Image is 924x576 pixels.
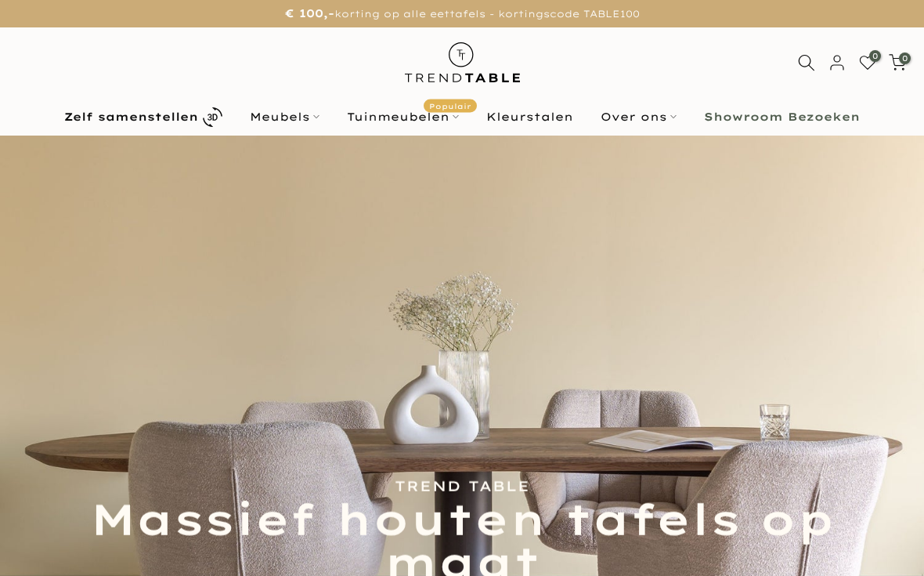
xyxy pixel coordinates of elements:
span: 0 [899,53,911,64]
iframe: toggle-frame [2,496,80,574]
a: Meubels [236,107,334,126]
a: Kleurstalen [473,107,587,126]
a: TuinmeubelenPopulair [334,107,473,126]
a: 0 [889,54,906,71]
p: korting op alle eettafels - kortingscode TABLE100 [20,4,904,24]
img: trend-table [394,27,531,97]
a: Over ons [587,107,691,126]
b: Showroom Bezoeken [704,111,860,122]
a: Showroom Bezoeken [691,107,874,126]
a: Zelf samenstellen [51,103,236,131]
span: Populair [424,100,477,113]
a: 0 [859,54,876,71]
span: 0 [869,50,881,62]
b: Zelf samenstellen [64,111,198,122]
strong: € 100,- [285,6,334,20]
